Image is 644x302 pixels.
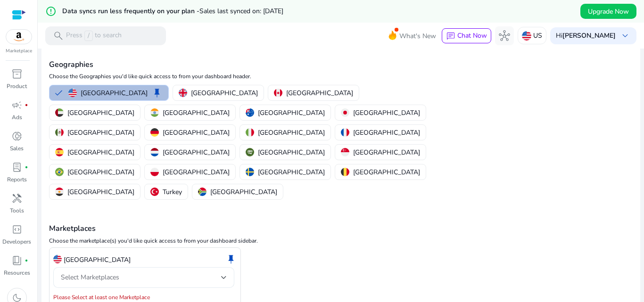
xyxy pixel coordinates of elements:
p: Reports [7,175,27,184]
img: in.svg [150,108,159,117]
span: Upgrade Now [588,7,629,16]
p: Choose the marketplace(s) you'd like quick access to from your dashboard sidebar. [49,237,633,245]
span: keyboard_arrow_down [619,30,631,41]
p: [GEOGRAPHIC_DATA] [258,147,325,157]
span: Chat Now [457,31,487,40]
h4: Geographies [49,60,438,69]
p: [GEOGRAPHIC_DATA] [191,88,258,98]
button: hub [495,26,514,45]
p: Resources [4,269,30,277]
img: be.svg [341,168,349,176]
span: handyman [11,193,23,204]
p: Hi [556,33,616,39]
img: tr.svg [150,188,159,196]
span: chat [446,32,455,41]
img: it.svg [246,128,254,137]
p: [GEOGRAPHIC_DATA] [353,108,420,118]
p: [GEOGRAPHIC_DATA] [81,88,148,98]
span: campaign [11,99,23,111]
span: What's New [399,28,436,44]
p: [GEOGRAPHIC_DATA] [67,167,134,177]
p: [GEOGRAPHIC_DATA] [286,88,353,98]
p: Ads [12,113,22,122]
p: [GEOGRAPHIC_DATA] [64,255,131,265]
img: se.svg [246,168,254,176]
p: Press to search [66,31,122,41]
p: Tools [10,206,24,215]
img: amazon.svg [6,30,32,44]
span: code_blocks [11,224,23,235]
img: us.svg [68,89,77,97]
p: [GEOGRAPHIC_DATA] [353,147,420,157]
span: inventory_2 [11,68,23,80]
p: [GEOGRAPHIC_DATA] [353,128,420,138]
span: keep [151,87,163,98]
span: / [84,31,93,41]
img: pl.svg [150,168,159,176]
p: [GEOGRAPHIC_DATA] [210,187,277,197]
img: mx.svg [55,128,64,137]
p: US [533,27,542,44]
p: Sales [10,144,24,153]
p: [GEOGRAPHIC_DATA] [353,167,420,177]
img: us.svg [53,255,62,263]
p: [GEOGRAPHIC_DATA] [258,108,325,118]
img: ae.svg [55,108,64,117]
span: fiber_manual_record [25,259,28,262]
img: uk.svg [179,89,187,97]
img: nl.svg [150,148,159,156]
span: donut_small [11,131,23,142]
span: Sales last synced on: [DATE] [199,7,283,16]
p: [GEOGRAPHIC_DATA] [67,187,134,197]
img: jp.svg [341,108,349,117]
p: [GEOGRAPHIC_DATA] [258,128,325,138]
p: [GEOGRAPHIC_DATA] [163,167,230,177]
button: Upgrade Now [580,4,636,19]
img: sa.svg [246,148,254,156]
span: Select Marketplaces [61,273,119,282]
span: fiber_manual_record [25,103,28,107]
p: [GEOGRAPHIC_DATA] [67,108,134,118]
mat-error: Please Select at least one Marketplace [53,292,237,301]
p: Choose the Geographies you'd like quick access to from your dashboard header. [49,72,438,81]
img: fr.svg [341,128,349,137]
mat-icon: error_outline [45,6,57,17]
img: de.svg [150,128,159,137]
button: chatChat Now [442,28,491,43]
h5: Data syncs run less frequently on your plan - [62,8,283,16]
span: keep [225,253,237,265]
img: eg.svg [55,188,64,196]
p: [GEOGRAPHIC_DATA] [67,147,134,157]
p: Developers [2,237,31,246]
img: us.svg [522,31,531,41]
img: sg.svg [341,148,349,156]
img: br.svg [55,168,64,176]
p: [GEOGRAPHIC_DATA] [163,108,230,118]
img: za.svg [198,188,206,196]
span: hub [499,30,510,41]
p: [GEOGRAPHIC_DATA] [258,167,325,177]
p: [GEOGRAPHIC_DATA] [163,147,230,157]
p: Product [7,82,27,90]
b: [PERSON_NAME] [562,31,616,40]
p: Turkey [163,187,182,197]
p: Marketplace [6,48,32,55]
p: [GEOGRAPHIC_DATA] [67,128,134,138]
span: search [53,30,64,41]
span: book_4 [11,255,23,266]
img: es.svg [55,148,64,156]
img: au.svg [246,108,254,117]
img: ca.svg [274,89,282,97]
span: lab_profile [11,162,23,173]
span: fiber_manual_record [25,165,28,169]
h4: Marketplaces [49,224,633,233]
p: [GEOGRAPHIC_DATA] [163,128,230,138]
